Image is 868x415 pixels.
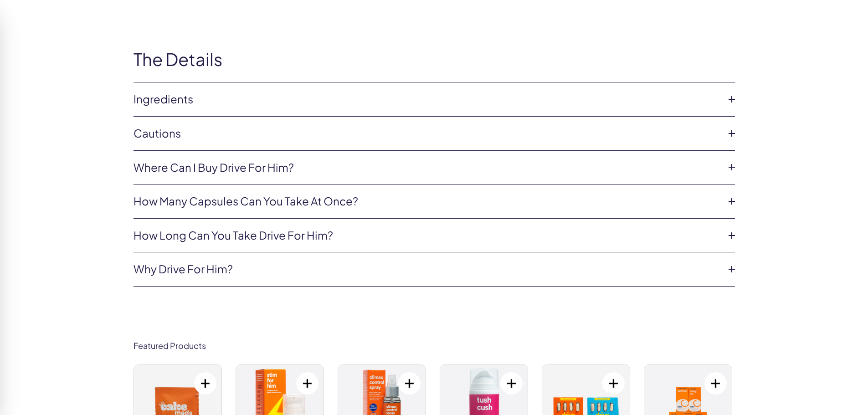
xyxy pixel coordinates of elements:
[134,160,720,175] a: Where can I buy Drive for Him?
[134,194,720,209] a: How many capsules can you take at once?
[134,228,720,243] a: How long can you take Drive For Him?
[134,261,720,277] a: Why Drive For Him?
[134,50,735,69] h2: The Details
[134,126,720,141] a: Cautions
[134,92,720,107] a: Ingredients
